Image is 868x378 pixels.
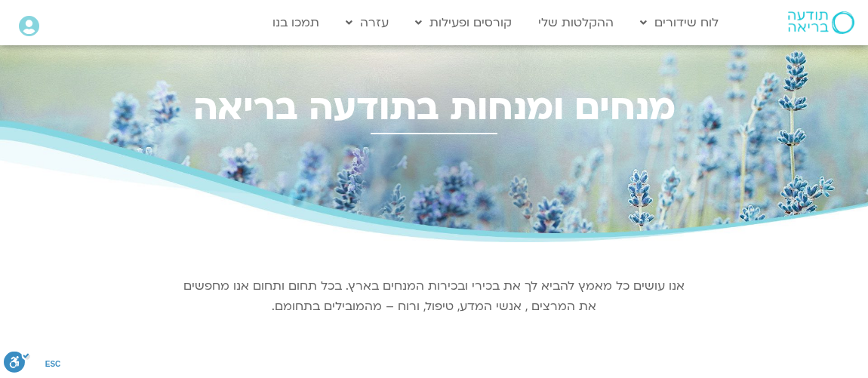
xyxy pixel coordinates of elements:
[181,276,687,317] p: אנו עושים כל מאמץ להביא לך את בכירי ובכירות המנחים בארץ. בכל תחום ותחום אנו מחפשים את המרצים , אנ...
[408,8,519,37] a: קורסים ופעילות
[788,11,854,34] img: תודעה בריאה
[531,8,621,37] a: ההקלטות שלי
[338,8,396,37] a: עזרה
[11,87,857,128] h2: מנחים ומנחות בתודעה בריאה
[265,8,327,37] a: תמכו בנו
[633,8,726,37] a: לוח שידורים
